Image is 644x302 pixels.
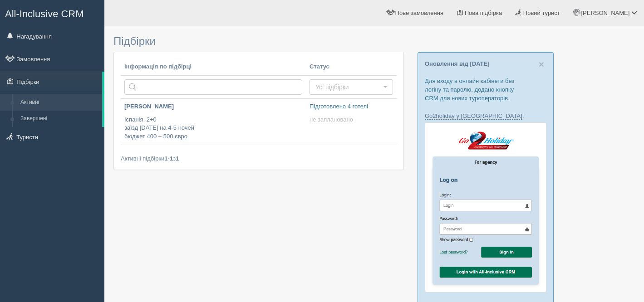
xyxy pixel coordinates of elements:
[306,59,397,75] th: Статус
[425,122,546,292] img: go2holiday-login-via-crm-for-travel-agents.png
[121,99,306,145] a: [PERSON_NAME] Іспанія, 2+0заїзд [DATE] на 4-5 ночейбюджет 400 – 500 євро
[523,10,560,16] span: Новий турист
[121,59,306,75] th: Інформація по підбірці
[310,116,353,123] span: не заплановано
[113,35,156,47] span: Підбірки
[425,112,546,120] p: :
[310,116,355,123] a: не заплановано
[124,79,302,95] input: Пошук за країною або туристом
[581,10,629,16] span: [PERSON_NAME]
[465,10,502,16] span: Нова підбірка
[124,116,302,141] p: Іспанія, 2+0 заїзд [DATE] на 4-5 ночей бюджет 400 – 500 євро
[164,155,173,162] b: 1-1
[315,83,381,92] span: Усі підбірки
[425,60,490,67] a: Оновлення від [DATE]
[539,59,544,69] button: Close
[425,112,522,120] a: Go2holiday у [GEOGRAPHIC_DATA]
[310,79,393,95] button: Усі підбірки
[5,8,84,19] span: All-Inclusive CRM
[16,94,102,111] a: Активні
[395,10,443,16] span: Нове замовлення
[310,102,393,111] p: Підготовлено 4 готелі
[121,154,397,163] div: Активні підбірки з
[539,59,544,69] span: ×
[124,102,302,111] p: [PERSON_NAME]
[16,111,102,127] a: Завершені
[425,77,546,102] p: Для входу в онлайн кабінети без логіну та паролю, додано кнопку CRM для нових туроператорів.
[0,0,104,25] a: All-Inclusive CRM
[176,155,179,162] b: 1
